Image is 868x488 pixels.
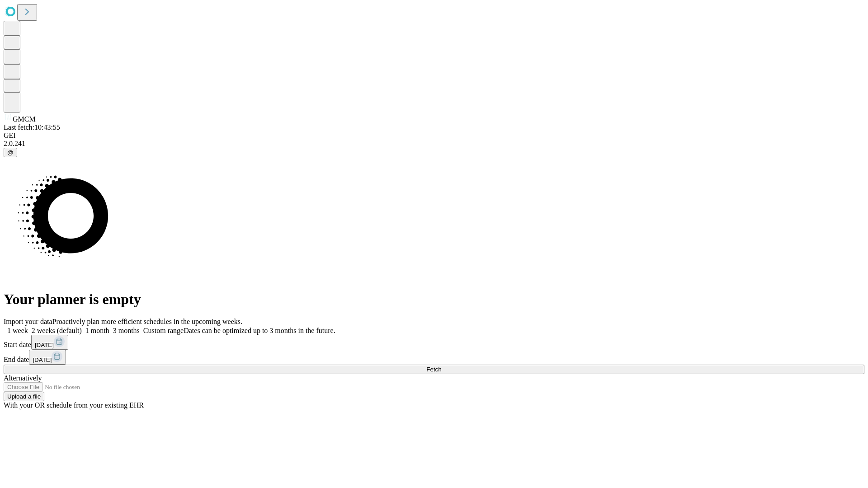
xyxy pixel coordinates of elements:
[32,327,82,334] span: 2 weeks (default)
[31,335,68,350] button: [DATE]
[4,123,60,131] span: Last fetch: 10:43:55
[4,374,42,382] span: Alternatively
[7,327,28,334] span: 1 week
[4,131,864,140] div: GEI
[35,342,54,348] span: [DATE]
[4,318,52,325] span: Import your data
[85,327,109,334] span: 1 month
[426,366,441,373] span: Fetch
[4,335,864,350] div: Start date
[4,392,44,401] button: Upload a file
[184,327,335,334] span: Dates can be optimized up to 3 months in the future.
[4,350,864,365] div: End date
[13,115,36,123] span: GMCM
[113,327,140,334] span: 3 months
[4,291,864,308] h1: Your planner is empty
[4,365,864,374] button: Fetch
[33,357,52,363] span: [DATE]
[4,140,864,148] div: 2.0.241
[4,401,144,409] span: With your OR schedule from your existing EHR
[52,318,242,325] span: Proactively plan more efficient schedules in the upcoming weeks.
[4,148,17,157] button: @
[143,327,184,334] span: Custom range
[29,350,66,365] button: [DATE]
[7,149,14,156] span: @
